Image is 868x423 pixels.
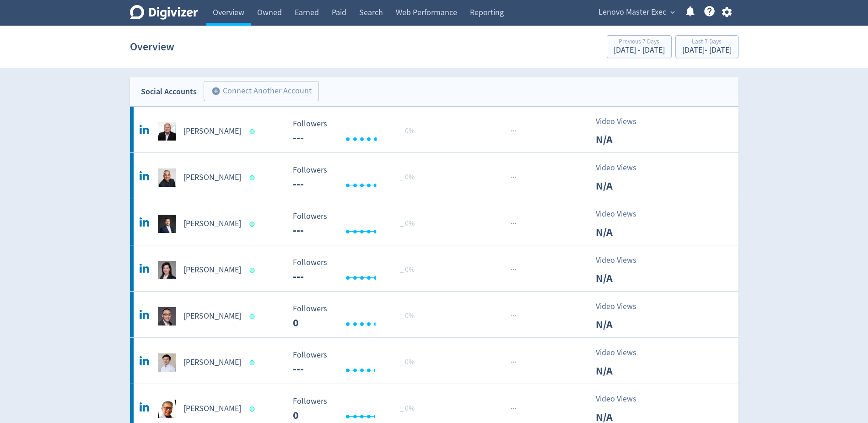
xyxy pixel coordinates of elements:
span: _ 0% [400,358,415,367]
p: N/A [596,224,648,240]
p: Video Views [596,300,648,313]
span: · [512,264,514,276]
span: Data last synced: 24 Sep 2025, 4:01am (AEST) [249,314,257,319]
p: Video Views [596,208,648,220]
a: Daryl Cromer undefined[PERSON_NAME] Followers --- Followers --- _ 0%···Video ViewsN/A [130,107,739,152]
img: Emily Ketchen undefined [158,261,176,279]
a: Dilip Bhatia undefined[PERSON_NAME] Followers --- Followers --- _ 0%···Video ViewsN/A [130,153,739,199]
svg: Followers --- [288,258,426,282]
span: · [512,172,514,183]
svg: Followers --- [288,212,426,236]
div: [DATE] - [DATE] [682,46,732,54]
span: _ 0% [400,404,415,413]
span: _ 0% [400,173,415,182]
span: Lenovo Master Exec [598,5,666,20]
svg: Followers --- [288,304,426,329]
span: · [514,357,516,368]
span: Data last synced: 24 Sep 2025, 7:02am (AEST) [249,222,257,227]
img: Eddie Ang 洪珵东 undefined [158,215,176,233]
span: · [511,218,512,229]
span: · [514,172,516,183]
div: Last 7 Days [682,38,732,46]
span: _ 0% [400,126,415,136]
span: · [511,264,512,276]
button: Previous 7 Days[DATE] - [DATE] [607,35,672,58]
div: Social Accounts [141,85,197,98]
span: Data last synced: 23 Sep 2025, 8:02pm (AEST) [249,129,257,134]
span: add_circle [211,87,221,96]
span: · [512,310,514,322]
span: · [514,310,516,322]
h5: [PERSON_NAME] [183,403,241,414]
span: expand_more [669,8,677,16]
span: · [514,264,516,276]
svg: Followers --- [288,166,426,190]
a: George Toh undefined[PERSON_NAME] Followers --- Followers --- _ 0%···Video ViewsN/A [130,338,739,384]
span: Data last synced: 24 Sep 2025, 1:01am (AEST) [249,407,257,412]
span: Data last synced: 23 Sep 2025, 7:02pm (AEST) [249,360,257,365]
span: · [512,218,514,229]
span: · [511,403,512,414]
p: N/A [596,363,648,379]
span: · [511,172,512,183]
span: · [511,357,512,368]
p: Video Views [596,162,648,174]
p: N/A [596,131,648,148]
span: · [511,125,512,137]
a: Emily Ketchen undefined[PERSON_NAME] Followers --- Followers --- _ 0%···Video ViewsN/A [130,245,739,291]
button: Lenovo Master Exec [595,5,677,20]
span: _ 0% [400,219,415,228]
button: Last 7 Days[DATE]- [DATE] [675,35,739,58]
span: _ 0% [400,311,415,320]
span: · [512,125,514,137]
h5: [PERSON_NAME] [183,218,241,229]
a: Eric Yu Hai undefined[PERSON_NAME] Followers --- _ 0% Followers 0 ···Video ViewsN/A [130,292,739,337]
span: _ 0% [400,265,415,274]
svg: Followers --- [288,351,426,375]
img: Dilip Bhatia undefined [158,168,176,187]
span: · [514,218,516,229]
img: Eric Yu Hai undefined [158,307,176,325]
span: · [512,403,514,414]
h5: [PERSON_NAME] [183,357,241,368]
p: Video Views [596,115,648,128]
img: George Toh undefined [158,353,176,372]
svg: Followers --- [288,397,426,421]
svg: Followers --- [288,119,426,144]
span: · [512,357,514,368]
span: · [511,310,512,322]
span: · [514,125,516,137]
a: Eddie Ang 洪珵东 undefined[PERSON_NAME] Followers --- Followers --- _ 0%···Video ViewsN/A [130,199,739,245]
span: · [514,403,516,414]
a: Connect Another Account [197,82,319,101]
p: N/A [596,316,648,333]
p: Video Views [596,347,648,359]
p: Video Views [596,393,648,405]
p: N/A [596,270,648,287]
h5: [PERSON_NAME] [183,265,241,276]
img: James Loh undefined [158,400,176,418]
h5: [PERSON_NAME] [183,311,241,322]
h5: [PERSON_NAME] [183,172,241,183]
div: Previous 7 Days [614,38,665,46]
h1: Overview [130,32,174,61]
button: Connect Another Account [204,81,319,101]
p: Video Views [596,254,648,266]
span: Data last synced: 24 Sep 2025, 3:02am (AEST) [249,268,257,273]
div: [DATE] - [DATE] [614,46,665,54]
h5: [PERSON_NAME] [183,126,241,137]
span: Data last synced: 24 Sep 2025, 8:01am (AEST) [249,175,257,180]
img: Daryl Cromer undefined [158,122,176,141]
p: N/A [596,178,648,194]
